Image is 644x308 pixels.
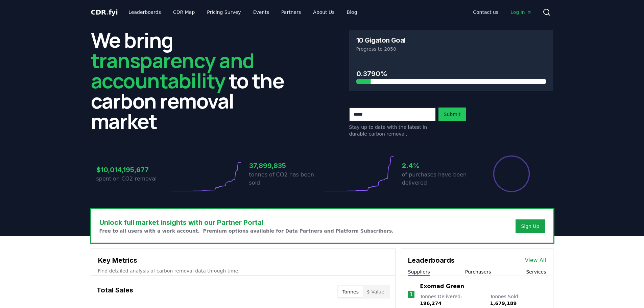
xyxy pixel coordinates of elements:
h3: 2.4% [402,161,475,171]
p: spent on CO2 removal [96,175,169,183]
span: 196,274 [420,301,442,306]
p: Stay up to date with the latest in durable carbon removal. [349,124,436,137]
span: transparency and accountability [91,46,254,94]
a: Sign Up [521,223,539,230]
h2: We bring to the carbon removal market [91,30,295,131]
nav: Main [123,6,362,18]
a: Events [248,6,275,18]
span: Log in [510,9,531,16]
a: Partners [276,6,306,18]
button: Sign Up [516,219,545,233]
button: Tonnes [338,286,363,297]
p: Tonnes Delivered : [420,293,483,307]
span: . [106,8,109,16]
a: Leaderboards [123,6,166,18]
a: Exomad Green [420,282,464,290]
a: About Us [308,6,340,18]
p: Tonnes Sold : [490,293,546,307]
a: CDR.fyi [91,7,118,17]
button: $ Value [363,286,388,297]
h3: Total Sales [97,285,133,299]
p: tonnes of CO2 has been sold [249,171,322,187]
a: Blog [341,6,363,18]
p: Free to all users with a work account. Premium options available for Data Partners and Platform S... [99,228,394,234]
span: CDR fyi [91,8,118,16]
h3: $10,014,195,677 [96,165,169,175]
a: View All [525,256,546,264]
h3: Unlock full market insights with our Partner Portal [99,217,394,228]
h3: 0.3790% [356,69,546,79]
h3: Key Metrics [98,255,388,265]
h3: 10 Gigaton Goal [356,37,406,44]
div: Percentage of sales delivered [493,155,530,193]
button: Services [526,268,546,275]
h3: Leaderboards [408,255,455,265]
p: of purchases have been delivered [402,171,475,187]
p: 1 [409,290,413,299]
button: Purchasers [465,268,491,275]
button: Submit [438,108,466,121]
h3: 37,899,835 [249,161,322,171]
span: 1,679,189 [490,301,517,306]
button: Suppliers [408,268,430,275]
a: Log in [505,6,537,18]
nav: Main [468,6,537,18]
a: CDR Map [168,6,200,18]
p: Find detailed analysis of carbon removal data through time. [98,267,388,274]
a: Pricing Survey [201,6,246,18]
a: Contact us [468,6,504,18]
p: Progress to 2050 [356,46,546,52]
